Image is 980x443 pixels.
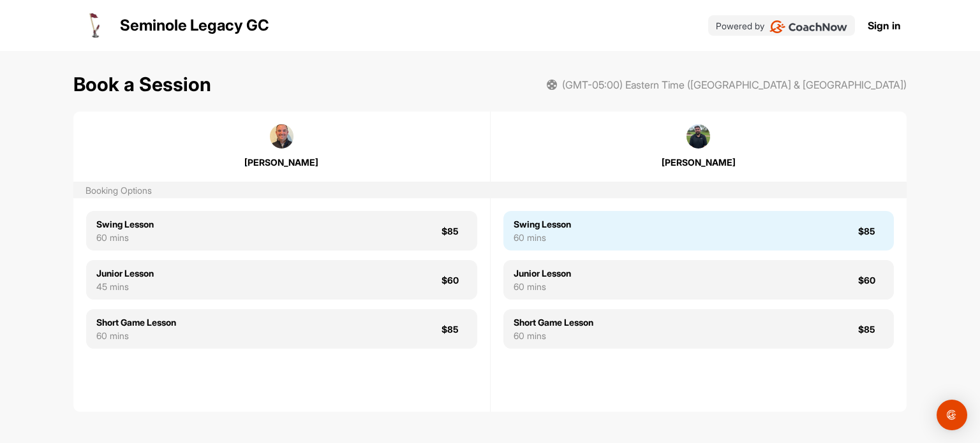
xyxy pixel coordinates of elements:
div: Junior Lesson [96,266,154,280]
div: 60 mins [514,329,593,342]
div: [PERSON_NAME] [105,156,458,169]
div: $60 [442,273,467,287]
div: 60 mins [96,329,176,342]
img: square_89c11c4ddc2f486fe527b5d54628b2f7.jpg [270,124,294,149]
img: logo [79,10,110,41]
div: $85 [858,323,884,336]
p: Seminole Legacy GC [120,14,269,37]
div: 60 mins [514,280,571,293]
div: 60 mins [96,231,154,244]
div: Short Game Lesson [514,316,593,329]
div: $60 [858,273,884,287]
div: Swing Lesson [514,217,571,231]
span: (GMT-05:00) Eastern Time ([GEOGRAPHIC_DATA] & [GEOGRAPHIC_DATA]) [562,77,907,92]
img: square_7111fd8b1caf5f1b6506cba6672005e5.jpg [687,124,711,149]
div: $85 [442,224,467,238]
div: 60 mins [514,231,571,244]
div: $85 [442,323,467,336]
div: Short Game Lesson [96,316,176,329]
div: 45 mins [96,280,154,293]
p: Powered by [716,19,764,33]
div: Open Intercom Messenger [937,400,967,430]
div: Booking Options [85,184,152,197]
div: Swing Lesson [96,217,154,231]
h1: Book a Session [73,70,211,99]
img: CoachNow [769,20,848,33]
div: [PERSON_NAME] [521,156,875,169]
div: Junior Lesson [514,266,571,280]
div: $85 [858,224,884,238]
a: Sign in [868,18,901,33]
